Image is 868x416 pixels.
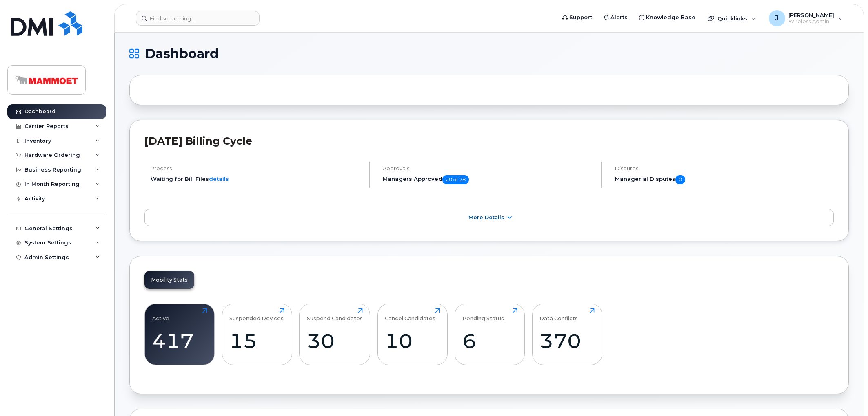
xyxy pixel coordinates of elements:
[832,381,862,410] iframe: Messenger Launcher
[383,175,594,184] h5: Managers Approved
[385,308,435,321] div: Cancel Candidates
[151,175,362,183] li: Waiting for Bill Files
[615,175,834,184] h5: Managerial Disputes
[615,165,834,172] h4: Disputes
[462,308,517,360] a: Pending Status6
[385,308,440,360] a: Cancel Candidates10
[144,135,834,147] h2: [DATE] Billing Cycle
[152,329,207,353] div: 417
[462,308,504,321] div: Pending Status
[539,308,595,360] a: Data Conflicts370
[385,329,440,353] div: 10
[229,308,284,321] div: Suspended Devices
[442,175,469,184] span: 20 of 28
[539,308,578,321] div: Data Conflicts
[229,308,284,360] a: Suspended Devices15
[539,329,595,353] div: 370
[145,48,219,60] span: Dashboard
[229,329,284,353] div: 15
[468,214,504,220] span: More Details
[462,329,517,353] div: 6
[151,165,362,172] h4: Process
[383,165,594,172] h4: Approvals
[152,308,207,360] a: Active417
[675,175,685,184] span: 0
[209,176,229,182] a: details
[307,308,363,321] div: Suspend Candidates
[152,308,169,321] div: Active
[307,329,363,353] div: 30
[307,308,363,360] a: Suspend Candidates30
